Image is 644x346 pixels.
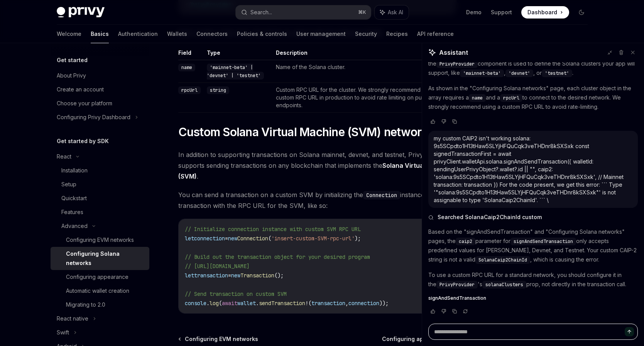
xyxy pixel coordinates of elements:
[185,335,258,343] span: Configuring EVM networks
[185,235,194,242] span: let
[575,6,588,19] button: Toggle dark mode
[459,238,472,245] span: caip2
[439,48,468,57] span: Assistant
[167,25,187,43] a: Wallets
[228,272,231,279] span: =
[417,25,454,43] a: API reference
[463,70,501,76] span: 'mainnet-beta'
[51,298,149,312] a: Migrating to 2.0
[51,96,149,110] a: Choose your platform
[185,226,361,233] span: // Initialize connection instance with custom SVM RPC URL
[51,83,149,96] a: Create an account
[66,300,105,309] div: Migrating to 2.0
[375,5,409,19] button: Ask AI
[179,335,258,343] a: Configuring EVM networks
[237,300,256,307] span: wallet
[240,272,274,279] span: Transaction
[194,235,225,242] span: connection
[66,235,134,245] div: Configuring EVM networks
[509,70,530,76] span: 'devnet'
[178,49,204,60] th: Field
[521,6,569,19] a: Dashboard
[51,191,149,205] a: Quickstart
[236,5,371,19] button: Search...⌘K
[439,282,475,288] span: PrivyProvider
[428,213,638,221] button: Searched SolanaCaip2ChainId custom
[355,235,361,242] span: );
[185,253,370,260] span: // Build out the transaction object for your desired program
[57,85,104,94] div: Create an account
[57,137,109,146] h5: Get started by SDK
[228,235,237,242] span: new
[222,300,237,307] span: await
[545,70,569,76] span: 'testnet'
[345,300,348,307] span: ,
[388,8,403,16] span: Ask AI
[178,125,434,139] span: Custom Solana Virtual Machine (SVM) networks
[219,300,222,307] span: (
[66,249,145,268] div: Configuring Solana networks
[382,335,450,343] span: Configuring appearance
[57,99,112,108] div: Choose your platform
[51,177,149,191] a: Setup
[178,64,195,71] code: name
[348,300,379,307] span: connection
[472,95,483,101] span: name
[439,61,475,67] span: PrivyProvider
[273,83,456,113] td: Custom RPC URL for the cluster. We strongly recommend using a custom RPC URL in production to avo...
[428,270,638,289] p: To use a custom RPC URL for a standard network, you should configure it in the 's prop, not direc...
[207,64,264,79] code: 'mainnet-beta' | 'devnet' | 'testnet'
[355,25,377,43] a: Security
[273,60,456,83] td: Name of the Solana cluster.
[273,49,456,60] th: Description
[57,56,88,65] h5: Get started
[308,300,311,307] span: (
[57,328,69,337] div: Swift
[311,300,345,307] span: transaction
[61,166,88,175] div: Installation
[61,221,88,231] div: Advanced
[225,235,228,242] span: =
[51,284,149,298] a: Automatic wallet creation
[379,300,389,307] span: ));
[527,8,557,16] span: Dashboard
[178,162,453,181] a: Solana Virtual Machine (SVM)
[296,25,346,43] a: User management
[185,290,287,297] span: // Send transaction on custom SVM
[57,113,130,122] div: Configuring Privy Dashboard
[57,314,88,323] div: React native
[66,286,129,295] div: Automatic wallet creation
[57,7,105,18] img: dark logo
[51,233,149,247] a: Configuring EVM networks
[66,272,128,282] div: Configuring appearance
[61,208,83,217] div: Features
[51,69,149,83] a: About Privy
[466,8,482,16] a: Demo
[61,180,76,189] div: Setup
[514,238,573,245] span: signAndSendTransaction
[363,191,400,199] code: Connection
[185,300,206,307] span: console
[194,272,228,279] span: transaction
[428,295,638,301] a: signAndSendTransaction
[206,300,210,307] span: .
[428,227,638,264] p: Based on the "signAndSendTransaction" and "Configuring Solana networks" pages, the parameter for ...
[51,270,149,284] a: Configuring appearance
[57,25,81,43] a: Welcome
[178,86,201,94] code: rpcUrl
[196,25,228,43] a: Connectors
[51,164,149,177] a: Installation
[51,205,149,219] a: Features
[438,213,542,221] span: Searched SolanaCaip2ChainId custom
[358,9,366,15] span: ⌘ K
[57,71,86,80] div: About Privy
[231,272,240,279] span: new
[237,235,268,242] span: Connection
[259,300,305,307] span: sendTransaction
[51,247,149,270] a: Configuring Solana networks
[91,25,109,43] a: Basics
[256,300,259,307] span: .
[478,257,527,263] span: SolanaCaip2ChainId
[268,235,271,242] span: (
[185,272,194,279] span: let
